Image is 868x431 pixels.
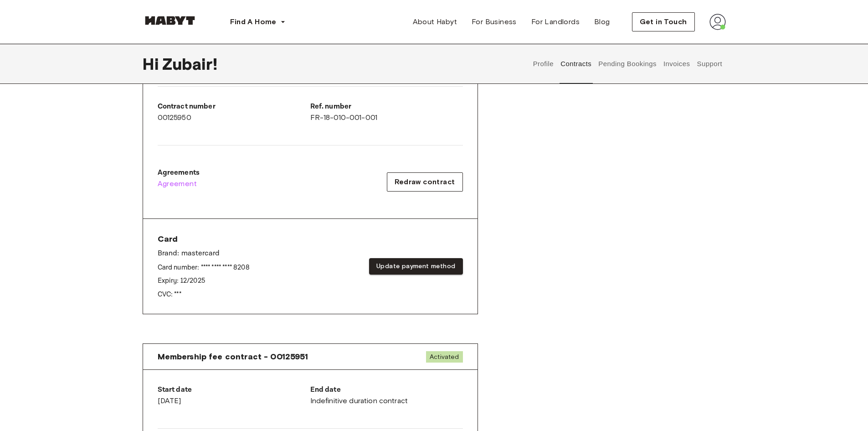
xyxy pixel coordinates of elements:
[426,351,462,363] span: Activated
[158,351,308,362] span: Membership fee contract - 00125951
[406,13,464,31] a: About Habyt
[662,44,691,84] button: Invoices
[143,16,197,25] img: Habyt
[158,101,310,123] div: 00125950
[158,384,310,395] p: Start date
[395,177,455,187] span: Redraw contract
[597,44,658,84] button: Pending Bookings
[162,54,217,73] span: Zubair !
[587,13,617,31] a: Blog
[158,384,310,406] div: [DATE]
[158,167,200,178] p: Agreements
[413,16,457,27] span: About Habyt
[158,101,310,112] p: Contract number
[632,12,695,31] button: Get in Touch
[310,384,463,406] div: Indefinitive duration contract
[158,248,250,259] p: Brand: mastercard
[472,16,517,27] span: For Business
[158,276,250,286] p: Expiry: 12 / 2025
[310,101,463,123] div: FR-18-010-001-001
[158,178,197,189] span: Agreement
[464,13,524,31] a: For Business
[230,16,277,27] span: Find A Home
[158,178,200,189] a: Agreement
[594,16,610,27] span: Blog
[532,44,555,84] button: Profile
[158,234,250,244] span: Card
[560,44,593,84] button: Contracts
[369,258,462,275] button: Update payment method
[640,16,687,27] span: Get in Touch
[310,384,463,395] p: End date
[310,101,463,112] p: Ref. number
[709,14,726,30] img: avatar
[696,44,724,84] button: Support
[529,44,725,84] div: user profile tabs
[387,172,463,192] button: Redraw contract
[531,16,580,27] span: For Landlords
[524,13,587,31] a: For Landlords
[223,13,293,31] button: Find A Home
[143,54,162,73] span: Hi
